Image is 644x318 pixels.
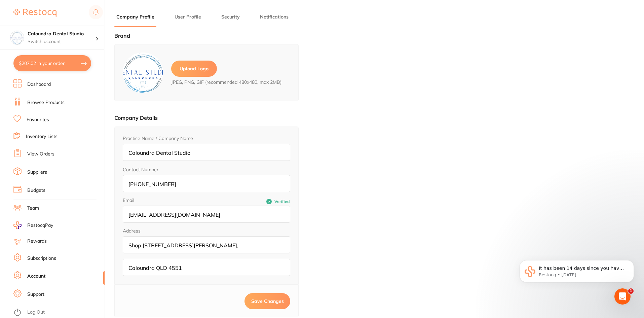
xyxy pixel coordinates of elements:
button: Save Changes [244,293,290,309]
label: Email [123,198,206,203]
a: RestocqPay [13,221,53,229]
label: Practice Name / Company Name [123,136,193,141]
span: JPEG, PNG, GIF (recommended 480x480, max 2MB) [171,79,281,85]
a: Team [27,205,39,212]
span: Save Changes [251,298,284,304]
a: Dashboard [27,81,51,88]
img: logo [123,52,163,93]
a: Favourites [27,116,49,123]
span: 1 [628,288,634,294]
button: User Profile [173,14,203,20]
a: Inventory Lists [26,133,58,140]
a: View Orders [27,151,54,157]
button: $207.02 in your order [13,55,91,71]
legend: Address [123,228,141,234]
img: Restocq Logo [13,9,56,17]
a: Budgets [27,187,45,194]
img: RestocqPay [13,221,22,229]
a: Account [27,273,45,280]
a: Support [27,291,44,298]
button: Security [219,14,242,20]
button: Company Profile [114,14,156,20]
button: Log Out [13,307,103,318]
a: Suppliers [27,169,47,176]
label: Brand [114,32,130,39]
a: Rewards [27,238,47,245]
button: Notifications [258,14,291,20]
a: Restocq Logo [13,5,56,21]
img: Caloundra Dental Studio [10,31,24,44]
iframe: Intercom live chat [614,288,631,305]
label: Upload Logo [171,61,217,77]
label: Contact Number [123,167,158,172]
a: Subscriptions [27,255,56,262]
p: Switch account [28,38,96,45]
iframe: Intercom notifications message [509,246,644,300]
label: Company Details [114,114,158,121]
span: Verified [274,199,290,204]
h4: Caloundra Dental Studio [28,31,96,37]
span: RestocqPay [27,222,53,229]
a: Log Out [27,309,45,316]
a: Browse Products [27,99,65,106]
